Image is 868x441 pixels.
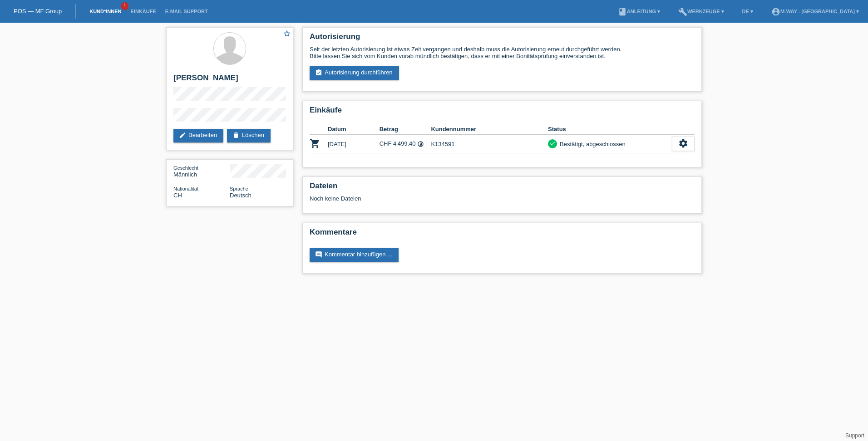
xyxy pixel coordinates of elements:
a: account_circlem-way - [GEOGRAPHIC_DATA] ▾ [767,9,863,14]
a: deleteLöschen [227,129,271,142]
i: delete [232,132,240,139]
div: Seit der letzten Autorisierung ist etwas Zeit vergangen und deshalb muss die Autorisierung erneut... [310,46,695,59]
i: account_circle [771,7,780,16]
a: assignment_turned_inAutorisierung durchführen [310,66,399,80]
i: settings [678,138,688,148]
span: Deutsch [230,192,252,199]
div: Männlich [173,164,230,178]
i: build [678,7,687,16]
a: bookAnleitung ▾ [613,9,665,14]
a: DE ▾ [738,9,758,14]
a: Support [845,432,864,439]
td: K134591 [431,135,548,153]
span: Geschlecht [173,165,198,171]
h2: Autorisierung [310,32,695,46]
a: POS — MF Group [14,8,62,15]
a: buildWerkzeuge ▾ [674,9,729,14]
span: Schweiz [173,192,182,199]
th: Kundennummer [431,124,548,135]
i: comment [315,251,322,258]
th: Datum [328,124,380,135]
td: [DATE] [328,135,380,153]
th: Betrag [380,124,431,135]
h2: Dateien [310,181,695,195]
span: Nationalität [173,186,198,191]
i: assignment_turned_in [315,69,322,76]
a: star_border [283,29,291,39]
i: book [618,7,627,16]
i: edit [179,132,186,139]
span: 1 [121,2,128,10]
a: commentKommentar hinzufügen ... [310,248,399,262]
i: star_border [283,29,291,38]
a: E-Mail Support [161,9,212,14]
a: editBearbeiten [173,129,223,142]
td: CHF 4'499.40 [380,135,431,153]
a: Kund*innen [85,9,126,14]
div: Bestätigt, abgeschlossen [557,139,626,149]
h2: [PERSON_NAME] [173,73,286,87]
h2: Einkäufe [310,106,695,119]
th: Status [548,124,672,135]
i: Fixe Raten (24 Raten) [417,141,424,147]
div: Noch keine Dateien [310,195,587,202]
i: POSP00026787 [310,138,321,149]
i: check [549,140,556,147]
span: Sprache [230,186,248,191]
a: Einkäufe [126,9,160,14]
h2: Kommentare [310,228,695,241]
